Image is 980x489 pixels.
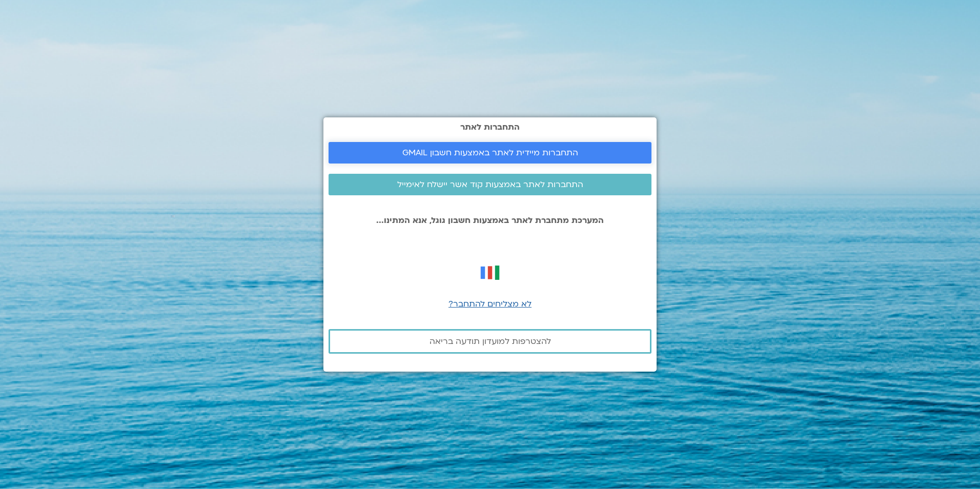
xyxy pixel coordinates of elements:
[329,329,651,354] a: להצטרפות למועדון תודעה בריאה
[397,180,583,189] span: התחברות לאתר באמצעות קוד אשר יישלח לאימייל
[448,298,532,310] a: לא מצליחים להתחבר?
[329,123,651,132] h2: התחברות לאתר
[329,174,651,195] a: התחברות לאתר באמצעות קוד אשר יישלח לאימייל
[430,337,551,346] span: להצטרפות למועדון תודעה בריאה
[329,216,651,225] p: המערכת מתחברת לאתר באמצעות חשבון גוגל, אנא המתינו...
[402,148,578,157] span: התחברות מיידית לאתר באמצעות חשבון GMAIL
[329,142,651,164] a: התחברות מיידית לאתר באמצעות חשבון GMAIL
